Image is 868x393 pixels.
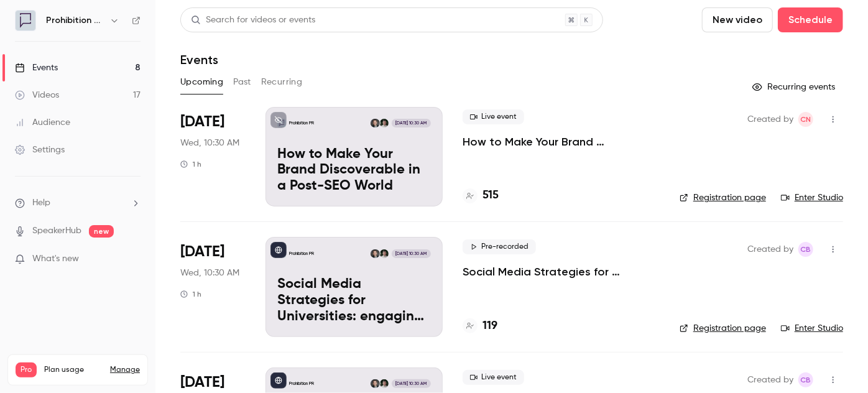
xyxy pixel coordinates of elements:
span: Live event [463,370,524,385]
p: Prohibition PR [289,381,314,387]
h4: 119 [482,318,497,335]
div: Events [15,62,58,74]
img: Chris Norton [371,119,379,127]
a: How to Make Your Brand Discoverable in a Post-SEO WorldProhibition PRWill OckendenChris Norton[DA... [265,107,443,206]
span: CB [801,242,811,257]
button: Schedule [778,7,843,32]
span: CN [801,112,811,127]
span: Plan usage [44,365,103,375]
span: What's new [32,252,79,266]
h4: 515 [482,187,499,204]
span: Chris Norton [798,112,813,127]
div: Sep 17 Wed, 10:30 AM (Europe/London) [180,107,246,206]
button: Recurring events [747,77,843,97]
span: Wed, 10:30 AM [180,267,239,279]
div: Settings [15,144,65,156]
img: Prohibition PR [16,11,35,30]
div: Sep 24 Wed, 10:30 AM (Europe/London) [180,237,246,336]
a: Social Media Strategies for Universities: engaging the new student cohort [463,264,660,279]
a: SpeakerHub [32,224,81,238]
button: Past [233,72,251,92]
p: Social Media Strategies for Universities: engaging the new student cohort [277,277,431,325]
h1: Events [180,52,218,67]
p: Prohibition PR [289,251,314,257]
span: new [89,225,114,238]
span: Claire Beaumont [798,372,813,387]
div: Audience [15,116,70,129]
span: Claire Beaumont [798,242,813,257]
a: Enter Studio [781,192,843,204]
span: Pro [16,363,37,377]
span: [DATE] [180,112,224,132]
a: Social Media Strategies for Universities: engaging the new student cohortProhibition PRWill Ocken... [265,237,443,336]
span: Live event [463,109,524,124]
span: [DATE] 10:30 AM [392,119,430,127]
p: Prohibition PR [289,120,314,126]
a: 119 [463,318,497,335]
iframe: Noticeable Trigger [126,254,141,265]
a: Manage [110,365,140,375]
button: New video [702,7,773,32]
p: How to Make Your Brand Discoverable in a Post-SEO World [277,147,431,195]
span: Pre-recorded [463,239,536,254]
span: Created by [747,112,793,127]
div: 1 h [180,159,201,169]
a: Registration page [680,192,766,204]
span: [DATE] [180,242,224,262]
li: help-dropdown-opener [15,196,141,210]
img: Chris Norton [371,379,379,388]
div: Videos [15,89,59,101]
span: Help [32,196,50,210]
button: Recurring [261,72,303,92]
button: Upcoming [180,72,223,92]
a: 515 [463,187,499,204]
img: Will Ockenden [380,249,389,258]
a: Enter Studio [781,322,843,335]
a: Registration page [680,322,766,335]
span: Created by [747,372,793,387]
span: Created by [747,242,793,257]
span: [DATE] [180,372,224,392]
img: Will Ockenden [380,119,389,127]
img: Chris Norton [371,249,379,258]
span: [DATE] 10:30 AM [392,379,430,388]
div: Search for videos or events [191,14,315,27]
div: 1 h [180,289,201,299]
span: CB [801,372,811,387]
h6: Prohibition PR [46,14,104,27]
a: How to Make Your Brand Discoverable in a Post-SEO World [463,134,660,149]
span: [DATE] 10:30 AM [392,249,430,258]
span: Wed, 10:30 AM [180,137,239,149]
img: Will Ockenden [380,379,389,388]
